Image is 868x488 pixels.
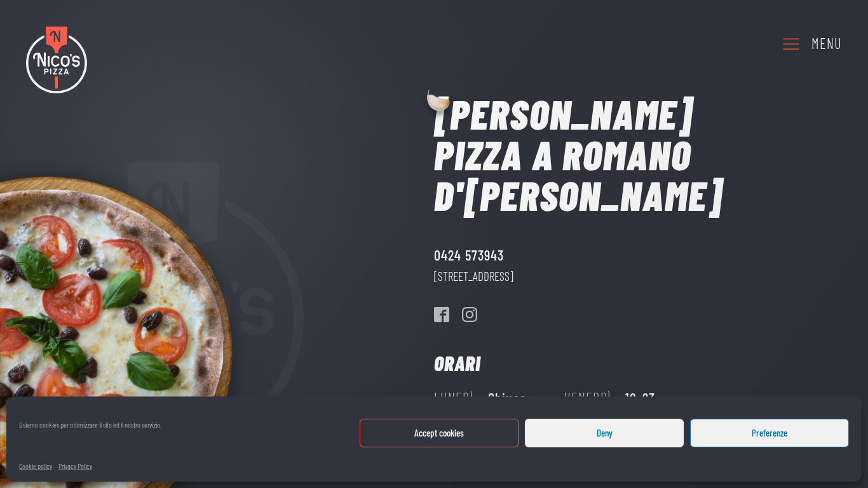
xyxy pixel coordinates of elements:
a: 0424 573943 [434,244,504,267]
div: Chiuso [488,387,527,410]
div: Lunedì [434,387,474,410]
button: Accept cookies [360,419,519,447]
div: 18-23 [625,387,655,410]
h2: Orari [434,353,480,373]
img: Nico's Pizza Logo Colori [26,26,87,93]
a: [STREET_ADDRESS] [434,267,513,287]
button: Preferenze [690,419,849,447]
a: Menu [781,26,842,61]
div: Usiamo cookies per ottimizzare il sito ed il nostro servizio. [19,419,161,444]
h1: [PERSON_NAME] Pizza a Romano d'[PERSON_NAME] [434,93,723,215]
div: Venerdì [564,387,611,410]
a: Cookie policy [19,460,52,472]
div: Menu [811,32,842,55]
button: Deny [525,419,684,447]
a: Privacy Policy [58,460,92,472]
